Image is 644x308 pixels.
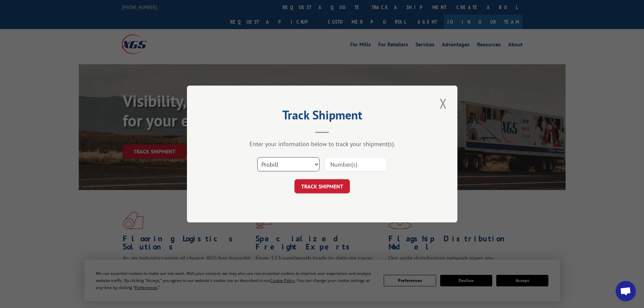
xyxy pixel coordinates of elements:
[325,157,387,171] input: Number(s)
[294,179,350,193] button: TRACK SHIPMENT
[221,110,424,123] h2: Track Shipment
[221,140,424,148] div: Enter your information below to track your shipment(s).
[616,281,636,301] a: Open chat
[437,94,449,113] button: Close modal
